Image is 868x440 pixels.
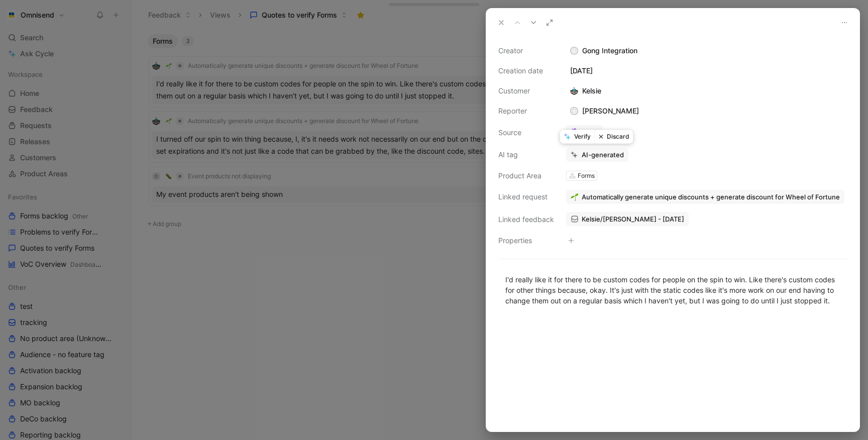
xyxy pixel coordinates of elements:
[566,45,847,57] div: Gong Integration
[498,105,554,117] div: Reporter
[595,130,633,144] button: Discard
[582,150,624,159] div: AI-generated
[498,85,554,97] div: Customer
[498,235,554,247] div: Properties
[498,149,554,161] div: AI tag
[498,213,554,226] div: Linked feedback
[498,127,554,139] div: Source
[582,192,840,201] span: Automatically generate unique discounts + generate discount for Wheel of Fortune
[578,171,595,181] div: Forms
[566,85,605,97] div: Kelsie
[566,125,603,139] a: Gong
[566,105,643,117] div: [PERSON_NAME]
[498,65,554,77] div: Creation date
[505,274,840,306] div: I'd really like it for there to be custom codes for people on the spin to win. Like there's custo...
[498,191,554,203] div: Linked request
[571,193,579,201] img: 🌱
[566,148,628,162] button: AI-generated
[566,212,689,226] a: Kelsie/[PERSON_NAME] - [DATE]
[498,170,554,182] div: Product Area
[571,108,578,115] div: K
[571,48,578,54] div: G
[498,45,554,57] div: Creator
[566,65,847,77] div: [DATE]
[560,130,595,144] button: Verify
[570,87,578,95] img: logo
[566,190,844,204] button: 🌱Automatically generate unique discounts + generate discount for Wheel of Fortune
[582,214,684,224] span: Kelsie/[PERSON_NAME] - [DATE]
